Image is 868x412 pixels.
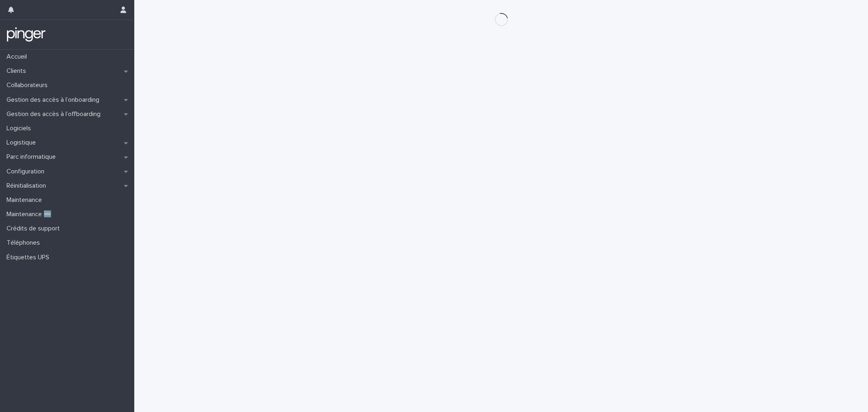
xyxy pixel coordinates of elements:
[3,153,62,161] p: Parc informatique
[3,196,48,204] p: Maintenance
[3,239,46,247] p: Téléphones
[3,96,106,104] p: Gestion des accès à l’onboarding
[7,26,46,43] img: mTgBEunGTSyRkCgitkcU
[3,81,54,89] p: Collaborateurs
[3,53,33,61] p: Accueil
[3,210,58,218] p: Maintenance 🆕
[3,168,51,175] p: Configuration
[3,182,52,190] p: Réinitialisation
[3,225,66,232] p: Crédits de support
[3,139,42,147] p: Logistique
[3,67,33,75] p: Clients
[3,254,56,261] p: Étiquettes UPS
[3,110,107,118] p: Gestion des accès à l’offboarding
[3,125,37,132] p: Logiciels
